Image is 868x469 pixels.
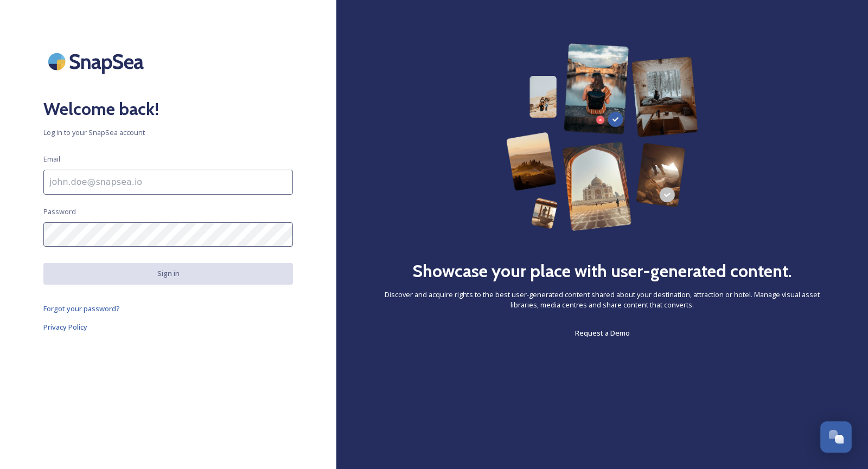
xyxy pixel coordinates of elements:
[575,328,630,338] span: Request a Demo
[43,96,293,122] h2: Welcome back!
[43,320,293,333] a: Privacy Policy
[43,302,293,315] a: Forgot your password?
[575,326,630,339] a: Request a Demo
[506,43,698,231] img: 63b42ca75bacad526042e722_Group%20154-p-800.png
[43,154,60,164] span: Email
[412,258,792,284] h2: Showcase your place with user-generated content.
[43,170,293,195] input: john.doe@snapsea.io
[43,127,293,138] span: Log in to your SnapSea account
[43,322,87,332] span: Privacy Policy
[43,304,120,313] span: Forgot your password?
[43,43,152,80] img: SnapSea Logo
[820,421,852,453] button: Open Chat
[43,207,76,217] span: Password
[380,290,825,310] span: Discover and acquire rights to the best user-generated content shared about your destination, att...
[43,263,293,284] button: Sign in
